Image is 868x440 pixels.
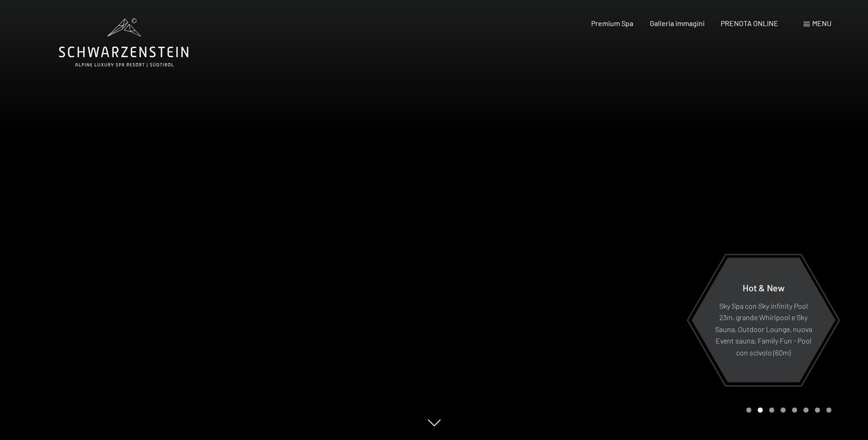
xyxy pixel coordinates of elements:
[812,19,831,27] span: Menu
[826,408,831,413] div: Carousel Page 8
[769,408,774,413] div: Carousel Page 3
[743,408,831,413] div: Carousel Pagination
[746,408,751,413] div: Carousel Page 1
[803,408,809,413] div: Carousel Page 6
[781,408,786,413] div: Carousel Page 4
[758,408,763,413] div: Carousel Page 2 (Current Slide)
[650,19,705,27] a: Galleria immagini
[815,408,820,413] div: Carousel Page 7
[743,282,785,293] span: Hot & New
[691,257,836,383] a: Hot & New Sky Spa con Sky infinity Pool 23m, grande Whirlpool e Sky Sauna, Outdoor Lounge, nuova ...
[721,19,778,27] a: PRENOTA ONLINE
[591,19,633,27] a: Premium Spa
[714,300,813,358] p: Sky Spa con Sky infinity Pool 23m, grande Whirlpool e Sky Sauna, Outdoor Lounge, nuova Event saun...
[792,408,797,413] div: Carousel Page 5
